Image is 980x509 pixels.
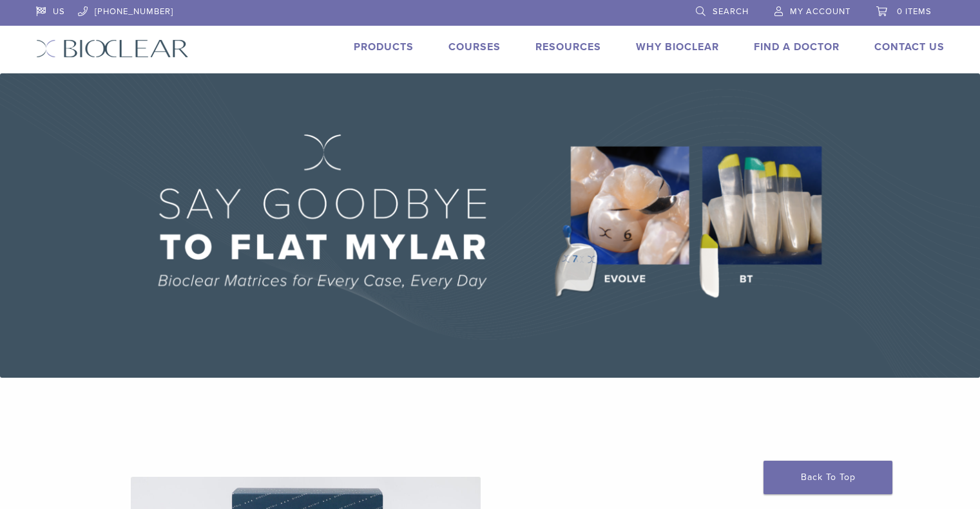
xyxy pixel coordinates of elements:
a: Resources [535,41,601,53]
span: My Account [790,6,850,17]
img: Bioclear [36,39,189,58]
span: Search [713,6,749,17]
span: 0 items [897,6,932,17]
a: Why Bioclear [636,41,719,53]
a: Back To Top [764,461,892,494]
a: Contact Us [874,41,945,53]
a: Find A Doctor [754,41,840,53]
a: Products [354,41,414,53]
a: Courses [448,41,501,53]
